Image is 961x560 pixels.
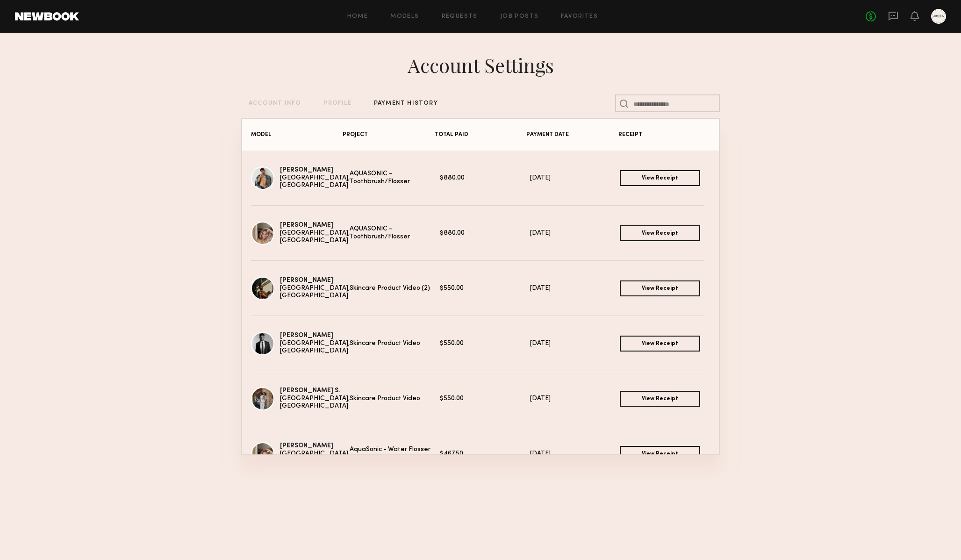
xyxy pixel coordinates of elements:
div: [DATE] [530,450,620,458]
div: Skincare Product Video [350,340,440,348]
div: [GEOGRAPHIC_DATA], [GEOGRAPHIC_DATA] [280,450,350,466]
a: [PERSON_NAME] [280,277,333,283]
div: $467.50 [440,450,530,458]
div: Account Settings [408,52,554,78]
div: [GEOGRAPHIC_DATA], [GEOGRAPHIC_DATA] [280,340,350,356]
div: MODEL [251,132,343,138]
div: $550.00 [440,340,530,348]
div: PAYMENT DATE [526,132,618,138]
div: PAYMENT HISTORY [374,101,438,107]
a: [PERSON_NAME] S. [280,388,340,394]
a: Home [347,14,368,20]
img: Bobby B. [251,277,274,300]
div: [DATE] [530,230,620,237]
a: View Receipt [620,170,700,186]
div: $550.00 [440,285,530,293]
div: [GEOGRAPHIC_DATA], [GEOGRAPHIC_DATA] [280,174,350,190]
div: AQUASONIC - Toothbrush/Flosser [350,225,440,241]
a: Models [390,14,419,20]
a: [PERSON_NAME] [280,222,333,228]
img: Masha B. [251,222,274,245]
div: $880.00 [440,230,530,237]
div: [DATE] [530,285,620,293]
div: PROFILE [323,101,351,107]
a: Favorites [561,14,598,20]
img: Kenan-Eames S. [251,387,274,410]
div: [GEOGRAPHIC_DATA], [GEOGRAPHIC_DATA] [280,395,350,411]
div: Skincare Product Video [350,395,440,403]
a: View Receipt [620,446,700,462]
div: $880.00 [440,174,530,182]
div: [GEOGRAPHIC_DATA], [GEOGRAPHIC_DATA] [280,285,350,301]
a: Requests [442,14,478,20]
div: [DATE] [530,395,620,403]
div: AQUASONIC - Toothbrush/Flosser [350,170,440,186]
div: [DATE] [530,174,620,182]
a: [PERSON_NAME] [280,167,333,173]
a: [PERSON_NAME] [280,332,333,338]
a: View Receipt [620,336,700,352]
div: ACCOUNT INFO [249,101,301,107]
a: View Receipt [620,225,700,241]
img: Dylan W. [251,166,274,190]
div: AquaSonic - Water Flosser Ad Production [350,446,440,462]
a: View Receipt [620,280,700,296]
div: [DATE] [530,340,620,348]
a: Job Posts [500,14,539,20]
a: View Receipt [620,391,700,407]
a: [PERSON_NAME] [280,443,333,449]
div: [GEOGRAPHIC_DATA], [GEOGRAPHIC_DATA] [280,230,350,245]
div: Skincare Product Video (2) [350,285,440,293]
img: Masha B. [251,442,274,466]
div: TOTAL PAID [435,132,526,138]
div: $550.00 [440,395,530,403]
img: Bradley M. [251,332,274,355]
div: RECEIPT [618,132,710,138]
div: PROJECT [343,132,434,138]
